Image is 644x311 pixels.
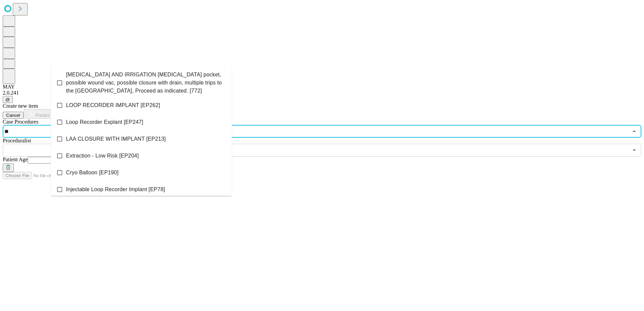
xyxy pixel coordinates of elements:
[66,169,119,177] span: Cryo Balloon [EP190]
[66,71,226,95] span: [MEDICAL_DATA] AND IRRIGATION [MEDICAL_DATA] pocket, possible wound vac, possible closure with dr...
[630,145,639,155] button: Open
[3,112,24,119] button: Cancel
[66,185,165,194] span: Injectable Loop Recorder Implant [EP78]
[66,101,160,109] span: LOOP RECORDER IMPLANT [EP262]
[66,152,139,160] span: Extraction - Low Risk [EP204]
[66,118,143,126] span: Loop Recorder Explant [EP247]
[3,96,13,103] button: @
[3,90,641,96] div: 2.0.241
[3,103,38,109] span: Create new item
[5,97,10,102] span: @
[3,138,31,143] span: Proceduralist
[630,127,639,136] button: Close
[3,157,28,162] span: Patient Age
[66,135,166,143] span: LAA CLOSURE WITH IMPLANT [EP213]
[3,84,641,90] div: MAY
[6,113,20,118] span: Cancel
[35,113,49,118] span: Predict
[24,109,55,119] button: Predict
[3,119,38,125] span: Scheduled Procedure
